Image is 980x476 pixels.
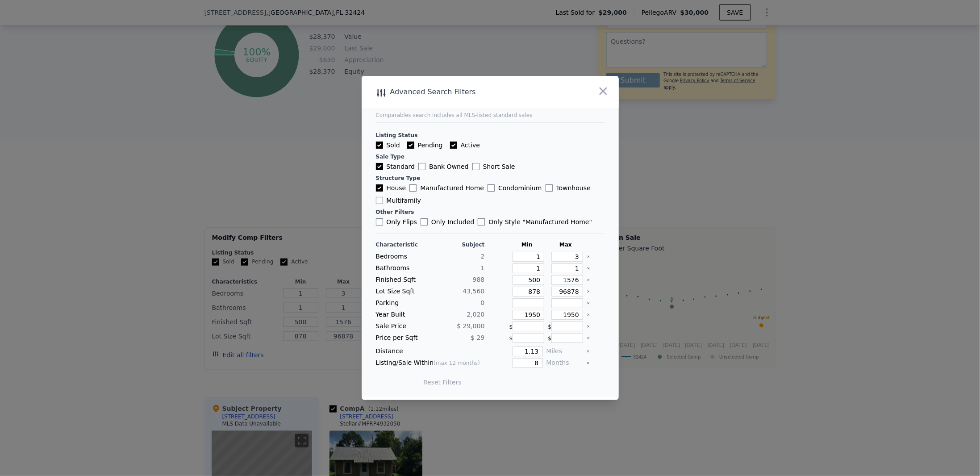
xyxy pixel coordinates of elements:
[376,333,429,343] div: Price per Sqft
[376,153,605,160] div: Sale Type
[586,361,590,365] button: Clear
[407,141,443,150] label: Pending
[421,217,474,226] label: Only Included
[472,162,515,171] label: Short Sale
[481,253,485,260] span: 2
[587,278,590,282] button: Clear
[478,217,592,226] label: Only Style " Manufactured Home "
[407,142,414,149] input: Pending
[481,299,485,306] span: 0
[432,241,485,248] div: Subject
[478,218,485,225] input: Only Style "Manufactured Home"
[548,241,584,248] div: Max
[409,184,417,192] input: Manufactured Home
[376,298,429,308] div: Parking
[376,163,383,170] input: Standard
[463,288,485,295] span: 43,560
[376,132,605,139] div: Listing Status
[376,287,429,296] div: Lot Size Sqft
[376,310,429,320] div: Year Built
[376,184,406,192] label: House
[587,313,590,317] button: Clear
[587,255,590,259] button: Clear
[546,347,583,356] div: Miles
[376,241,429,248] div: Characteristic
[376,217,417,226] label: Only Flips
[418,163,425,170] input: Bank Owned
[450,141,480,150] label: Active
[546,358,583,368] div: Months
[467,311,484,318] span: 2,020
[423,378,462,387] button: Reset
[587,325,590,328] button: Clear
[587,301,590,305] button: Clear
[362,86,567,98] div: Advanced Search Filters
[376,184,383,192] input: House
[457,322,484,330] span: $ 29,000
[509,241,545,248] div: Min
[472,163,480,170] input: Short Sale
[488,184,495,192] input: Condominium
[376,162,415,171] label: Standard
[481,264,485,271] span: 1
[376,347,485,356] div: Distance
[376,275,429,285] div: Finished Sqft
[376,322,429,331] div: Sale Price
[376,196,421,205] label: Multifamily
[587,290,590,293] button: Clear
[376,112,605,119] div: Comparables search includes all MLS-listed standard sales
[546,184,553,192] input: Townhouse
[434,360,480,366] span: (max 12 months)
[376,358,485,368] div: Listing/Sale Within
[509,333,545,343] div: $
[548,333,584,343] div: $
[509,322,545,331] div: $
[376,141,400,150] label: Sold
[488,184,542,192] label: Condominium
[586,350,590,353] button: Clear
[587,336,590,340] button: Clear
[548,322,584,331] div: $
[587,267,590,270] button: Clear
[376,263,429,273] div: Bathrooms
[409,184,484,192] label: Manufactured Home
[450,142,457,149] input: Active
[376,175,605,182] div: Structure Type
[376,197,383,204] input: Multifamily
[376,218,383,225] input: Only Flips
[376,209,605,216] div: Other Filters
[546,184,591,192] label: Townhouse
[473,276,485,283] span: 988
[376,252,429,262] div: Bedrooms
[421,218,428,225] input: Only Included
[376,142,383,149] input: Sold
[418,162,468,171] label: Bank Owned
[471,334,484,341] span: $ 29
